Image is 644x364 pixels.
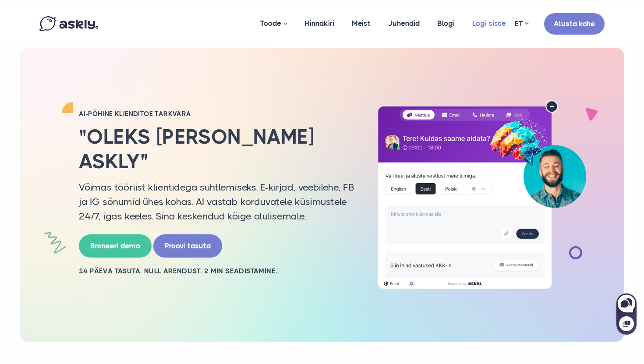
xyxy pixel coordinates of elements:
a: Blogi [428,2,464,45]
a: Toode [251,2,296,46]
a: ET [515,18,528,30]
a: Proovi tasuta [153,234,222,258]
a: Alusta kohe [544,13,605,35]
a: Logi sisse [464,2,515,45]
img: Askly [39,16,98,31]
a: Meist [343,2,379,45]
a: Broneeri demo [79,234,152,258]
h2: "Oleks [PERSON_NAME] Askly" [79,125,355,173]
h2: AI-PÕHINE KLIENDITOE TARKVARA [79,110,355,118]
iframe: Askly chat [616,292,637,336]
p: Võimas tööriist klientidega suhtlemiseks. E-kirjad, veebilehe, FB ja IG sõnumid ühes kohas. AI va... [79,180,355,223]
a: Juhendid [379,2,428,45]
a: Hinnakiri [296,2,343,45]
img: AI multilingual chat [368,100,596,290]
h2: 14 PÄEVA TASUTA. NULL ARENDUST. 2 MIN SEADISTAMINE. [79,266,355,276]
